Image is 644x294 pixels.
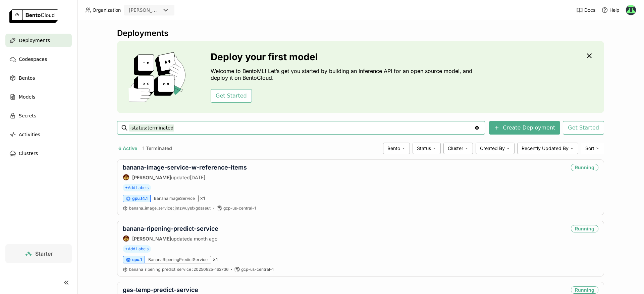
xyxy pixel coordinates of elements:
span: gcp-us-central-1 [223,206,256,211]
div: BananaRipeningPredictService [145,256,211,263]
span: [DATE] [190,175,205,180]
button: 1 Terminated [141,144,173,153]
strong: [PERSON_NAME] [132,175,171,180]
span: Bento [387,145,400,151]
span: gcp-us-central-1 [241,267,274,272]
span: Status [417,145,431,151]
a: Clusters [5,147,72,160]
div: Deployments [117,28,604,38]
span: Secrets [19,112,36,120]
a: banana_image_service:jmzwuysfxgdsaeut [129,206,211,211]
button: 6 Active [117,144,139,153]
div: Help [601,7,620,13]
span: +Add Labels [123,245,151,253]
div: Running [571,225,598,232]
span: : [192,267,193,272]
span: : [173,206,174,211]
strong: [PERSON_NAME] [132,236,171,242]
img: Sean O'Callahan [626,5,636,15]
a: Secrets [5,109,72,122]
span: Recently Updated By [522,145,569,151]
button: Get Started [563,121,604,135]
a: Models [5,90,72,104]
a: banana_ripening_predict_service:20250825-162736 [129,267,228,272]
input: Search [129,122,474,133]
a: Activities [5,128,72,141]
img: Agastya Mondal [123,235,129,242]
div: Cluster [443,143,473,154]
span: Organization [93,7,121,13]
div: Recently Updated By [517,143,578,154]
span: Starter [35,250,53,257]
span: Help [609,7,620,13]
div: BananaImageService [151,195,199,202]
span: banana_ripening_predict_service 20250825-162736 [129,267,228,272]
span: Docs [584,7,595,13]
a: Starter [5,244,72,263]
a: Codespaces [5,52,72,66]
a: gas-temp-predict-service [123,286,198,293]
p: Welcome to BentoML! Let’s get you started by building an Inference API for an open source model, ... [211,68,476,81]
span: Created By [480,145,505,151]
a: Bentos [5,71,72,85]
span: Sort [585,145,594,151]
span: Activities [19,131,40,139]
div: updated [123,174,247,181]
div: Bento [383,143,410,154]
a: Docs [576,7,595,13]
span: gpu.t4.1 [132,196,148,201]
img: Agastya Mondal [123,174,129,180]
img: cover onboarding [122,52,195,102]
a: banana-image-service-w-reference-items [123,164,247,171]
span: a month ago [190,236,217,242]
a: Deployments [5,34,72,47]
span: Bentos [19,74,35,82]
span: Deployments [19,36,50,44]
span: banana_image_service jmzwuysfxgdsaeut [129,206,211,211]
h3: Deploy your first model [211,51,476,62]
div: Created By [476,143,515,154]
img: logo [9,9,58,23]
span: Models [19,93,35,101]
div: Running [571,286,598,294]
button: Create Deployment [489,121,560,135]
span: Codespaces [19,55,47,63]
span: Cluster [448,145,463,151]
span: × 1 [213,257,218,263]
span: Clusters [19,149,38,157]
button: Get Started [211,89,252,103]
div: updated [123,235,218,242]
span: cpu.1 [132,257,142,262]
span: × 1 [200,195,205,201]
a: banana-ripening-predict-service [123,225,218,232]
div: Status [413,143,441,154]
div: Sort [581,143,604,154]
span: +Add Labels [123,184,151,191]
svg: Clear value [474,125,480,131]
div: Running [571,164,598,171]
div: [PERSON_NAME] [129,7,160,13]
